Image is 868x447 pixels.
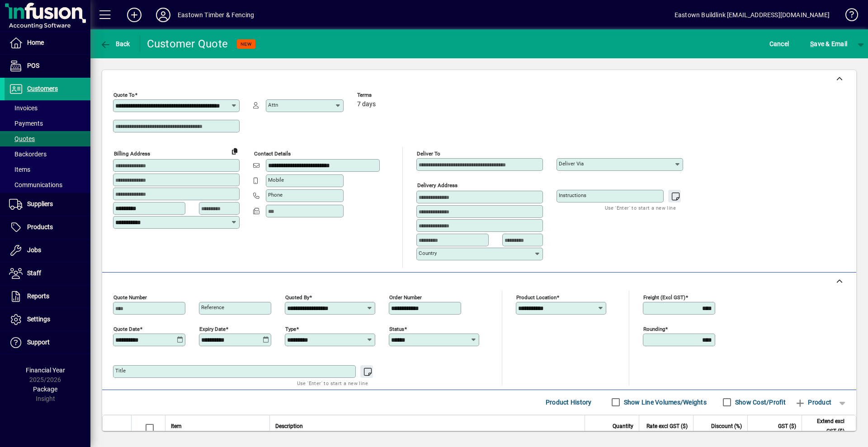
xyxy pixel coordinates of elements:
[5,131,90,146] a: Quotes
[268,102,278,108] mat-label: Attn
[810,40,814,47] span: S
[389,325,404,332] mat-label: Status
[5,308,90,331] a: Settings
[171,421,182,431] span: Item
[5,193,90,216] a: Suppliers
[113,294,147,300] mat-label: Quote number
[33,386,57,393] span: Package
[559,160,584,167] mat-label: Deliver via
[285,294,309,300] mat-label: Quoted by
[839,2,857,31] a: Knowledge Base
[9,104,38,112] span: Invoices
[90,36,140,52] app-page-header-button: Back
[807,416,844,436] span: Extend excl GST ($)
[27,200,53,207] span: Suppliers
[9,135,35,142] span: Quotes
[711,421,742,431] span: Discount (%)
[275,421,303,431] span: Description
[268,192,283,198] mat-label: Phone
[419,250,437,256] mat-label: Country
[357,92,411,98] span: Terms
[5,162,90,177] a: Items
[605,202,676,213] mat-hint: Use 'Enter' to start a new line
[27,85,58,92] span: Customers
[790,394,836,410] button: Product
[27,62,39,69] span: POS
[227,144,242,158] button: Copy to Delivery address
[199,325,226,332] mat-label: Expiry date
[643,325,665,332] mat-label: Rounding
[5,285,90,308] a: Reports
[646,421,688,431] span: Rate excl GST ($)
[5,100,90,116] a: Invoices
[5,239,90,262] a: Jobs
[5,262,90,285] a: Staff
[5,216,90,239] a: Products
[201,304,224,311] mat-label: Reference
[5,146,90,162] a: Backorders
[357,101,376,108] span: 7 days
[806,36,852,52] button: Save & Email
[778,421,796,431] span: GST ($)
[113,325,140,332] mat-label: Quote date
[98,36,132,52] button: Back
[27,223,53,231] span: Products
[5,32,90,54] a: Home
[559,192,586,198] mat-label: Instructions
[769,37,789,51] span: Cancel
[268,177,284,183] mat-label: Mobile
[149,7,178,23] button: Profile
[675,8,830,22] div: Eastown Buildlink [EMAIL_ADDRESS][DOMAIN_NAME]
[5,55,90,77] a: POS
[643,294,685,300] mat-label: Freight (excl GST)
[613,421,633,431] span: Quantity
[27,39,44,46] span: Home
[5,177,90,193] a: Communications
[26,367,65,374] span: Financial Year
[241,41,252,47] span: NEW
[178,8,254,22] div: Eastown Timber & Fencing
[297,378,368,388] mat-hint: Use 'Enter' to start a new line
[27,339,50,346] span: Support
[9,166,30,173] span: Items
[9,120,43,127] span: Payments
[417,151,440,157] mat-label: Deliver To
[389,294,422,300] mat-label: Order number
[5,331,90,354] a: Support
[27,315,50,323] span: Settings
[285,325,296,332] mat-label: Type
[795,395,831,409] span: Product
[27,246,41,254] span: Jobs
[516,294,557,300] mat-label: Product location
[9,151,47,158] span: Backorders
[113,92,135,98] mat-label: Quote To
[27,269,41,277] span: Staff
[810,37,847,51] span: ave & Email
[542,394,595,410] button: Product History
[147,37,228,51] div: Customer Quote
[120,7,149,23] button: Add
[115,367,126,374] mat-label: Title
[767,36,792,52] button: Cancel
[9,181,62,188] span: Communications
[546,395,592,409] span: Product History
[27,292,49,300] span: Reports
[100,40,130,47] span: Back
[733,398,786,407] label: Show Cost/Profit
[5,116,90,131] a: Payments
[622,398,707,407] label: Show Line Volumes/Weights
